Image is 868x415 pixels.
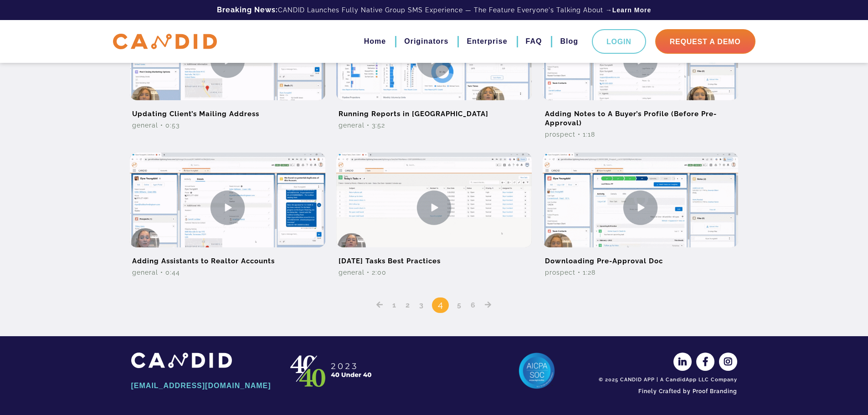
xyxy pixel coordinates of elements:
img: CANDID APP [113,34,217,50]
a: Finely Crafted by Proof Branding [596,384,737,399]
div: Prospect • 1:18 [543,130,738,139]
h2: Running Reports in [GEOGRAPHIC_DATA] [336,100,532,121]
h2: Updating Client’s Mailing Address [130,100,325,121]
img: Adding Assistants to Realtor Accounts Video [130,153,325,262]
a: [EMAIL_ADDRESS][DOMAIN_NAME] [131,378,272,394]
a: Originators [404,34,448,49]
h2: Downloading Pre-Approval Doc [543,247,738,268]
a: Login [592,29,646,54]
div: General • 0:44 [130,268,325,277]
a: 1 [389,301,400,309]
h2: [DATE] Tasks Best Practices [336,247,532,268]
div: General • 0:53 [130,121,325,130]
img: Downloading Pre-Approval Doc Video [543,153,738,262]
h2: Adding Notes to A Buyer’s Profile (Before Pre-Approval) [543,100,738,130]
b: Breaking News: [217,5,278,14]
div: General • 3:52 [336,121,532,130]
a: 2 [402,301,413,309]
div: © 2025 CANDID APP | A CandidApp LLC Company [596,376,737,384]
a: Home [364,34,386,49]
img: CANDID APP [131,353,232,368]
div: General • 2:00 [336,268,532,277]
a: 3 [416,301,427,309]
a: 6 [467,301,479,309]
a: Blog [560,34,578,49]
a: Enterprise [467,34,507,49]
a: Request A Demo [655,29,755,54]
nav: Posts pagination [124,284,744,313]
img: CANDID APP [286,353,377,389]
img: Today’s Tasks Best Practices Video [336,153,532,262]
div: Prospect • 1:28 [543,268,738,277]
a: FAQ [526,34,542,49]
a: 5 [454,301,465,309]
a: Learn More [612,5,651,15]
span: 4 [432,297,449,313]
h2: Adding Assistants to Realtor Accounts [130,247,325,268]
img: AICPA SOC 2 [519,353,555,389]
